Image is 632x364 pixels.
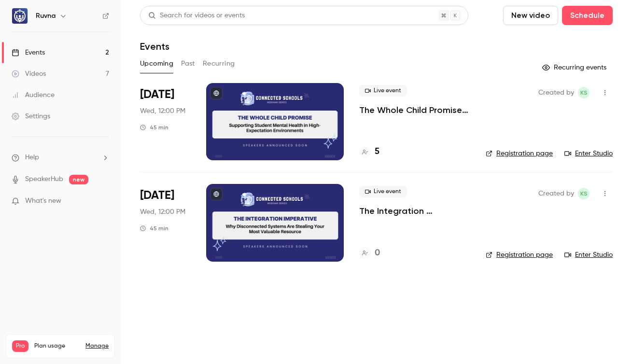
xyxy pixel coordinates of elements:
[359,186,407,197] span: Live event
[375,145,379,158] h4: 5
[203,56,235,71] button: Recurring
[538,188,574,199] span: Created by
[140,207,185,217] span: Wed, 12:00 PM
[12,69,46,79] div: Videos
[148,11,245,21] div: Search for videos or events
[359,85,407,97] span: Live event
[140,224,169,232] div: 45 min
[562,6,613,25] button: Schedule
[140,87,174,102] span: [DATE]
[140,83,191,160] div: Oct 22 Wed, 1:00 PM (America/New York)
[564,149,613,158] a: Enter Studio
[25,174,63,184] a: SpeakerHub
[12,112,50,121] div: Settings
[486,250,553,260] a: Registration page
[578,87,590,98] span: Kyra Sandness
[12,340,28,352] span: Pro
[12,90,55,100] div: Audience
[25,153,39,163] span: Help
[85,342,109,350] a: Manage
[140,41,169,52] h1: Events
[98,197,109,206] iframe: Noticeable Trigger
[181,56,195,71] button: Past
[140,56,173,71] button: Upcoming
[140,188,174,203] span: [DATE]
[564,250,613,260] a: Enter Studio
[503,6,558,25] button: New video
[140,106,185,116] span: Wed, 12:00 PM
[12,48,45,57] div: Events
[580,188,588,199] span: KS
[12,8,28,24] img: Ruvna
[36,11,56,21] h6: Ruvna
[375,247,380,260] h4: 0
[12,153,109,163] li: help-dropdown-opener
[538,87,574,98] span: Created by
[538,60,613,75] button: Recurring events
[359,145,379,158] a: 5
[580,87,588,98] span: KS
[34,342,80,350] span: Plan usage
[486,149,553,158] a: Registration page
[359,205,470,217] a: The Integration Imperative: Why Disconnected Systems Are Stealing Your Most Valuable Resource
[359,104,470,116] a: The Whole Child Promise: Supporting Student Mental Health in High-Expectation Environments
[578,188,590,199] span: Kyra Sandness
[140,184,191,261] div: Nov 19 Wed, 1:00 PM (America/New York)
[140,124,169,131] div: 45 min
[25,196,61,206] span: What's new
[359,247,380,260] a: 0
[69,175,88,184] span: new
